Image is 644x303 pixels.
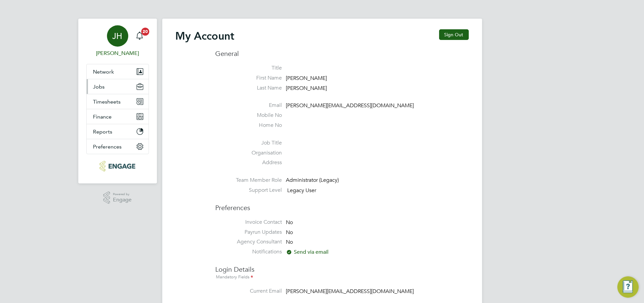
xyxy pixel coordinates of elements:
img: pcrnet-logo-retina.png [100,161,135,171]
h3: Preferences [216,197,469,212]
label: Last Name [216,85,282,92]
h3: General [216,49,469,58]
button: Reports [87,124,149,139]
span: 20 [141,28,149,36]
span: JH [113,32,123,40]
label: Job Title [216,140,282,147]
span: [PERSON_NAME][EMAIL_ADDRESS][DOMAIN_NAME] [286,103,414,109]
span: No [286,239,293,246]
span: [PERSON_NAME] [286,85,327,92]
label: Payrun Updates [216,229,282,236]
h2: My Account [176,29,235,43]
button: Engage Resource Center [617,276,639,298]
a: Go to home page [86,161,149,171]
label: Team Member Role [216,177,282,184]
span: Send via email [286,249,329,255]
label: Title [216,65,282,72]
span: Timesheets [93,99,121,105]
a: JH[PERSON_NAME] [86,25,149,57]
span: Powered by [113,191,132,197]
label: Invoice Contact [216,219,282,226]
span: No [286,219,293,226]
label: Organisation [216,150,282,156]
div: Administrator (Legacy) [286,177,349,184]
span: Jobs [93,84,105,90]
button: Timesheets [87,94,149,109]
button: Sign Out [439,29,469,40]
label: Support Level [216,187,282,194]
label: Mobile No [216,112,282,119]
label: Address [216,159,282,166]
span: Engage [113,197,132,203]
h3: Login Details [216,258,469,281]
button: Jobs [87,79,149,94]
button: Preferences [87,139,149,154]
a: 20 [133,25,146,47]
span: Finance [93,114,112,120]
span: [PERSON_NAME][EMAIL_ADDRESS][DOMAIN_NAME] [286,288,414,295]
span: No [286,229,293,236]
span: Preferences [93,144,122,150]
label: Email [216,102,282,109]
label: First Name [216,75,282,82]
button: Network [87,64,149,79]
nav: Main navigation [78,19,157,183]
button: Finance [87,109,149,124]
span: Jess Hogan [86,49,149,57]
a: Powered byEngage [103,191,132,204]
div: Mandatory Fields [216,274,469,281]
span: [PERSON_NAME] [286,75,327,82]
label: Current Email [216,288,282,295]
span: Legacy User [288,187,317,194]
label: Agency Consultant [216,238,282,245]
span: Network [93,69,114,75]
label: Notifications [216,248,282,255]
label: Home No [216,122,282,129]
span: Reports [93,129,113,135]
